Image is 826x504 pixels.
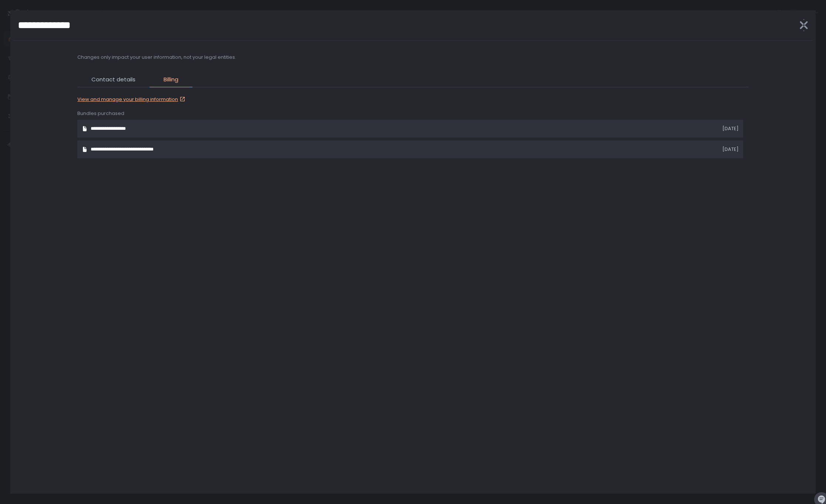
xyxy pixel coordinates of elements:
div: [DATE] [618,125,739,132]
span: Billing [164,75,178,84]
a: View and manage your billing information [77,96,187,103]
span: Contact details [91,75,135,84]
div: Bundles purchased [77,110,748,117]
div: [DATE] [618,146,739,153]
h2: Changes only impact your user information, not your legal entities. [77,54,236,61]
